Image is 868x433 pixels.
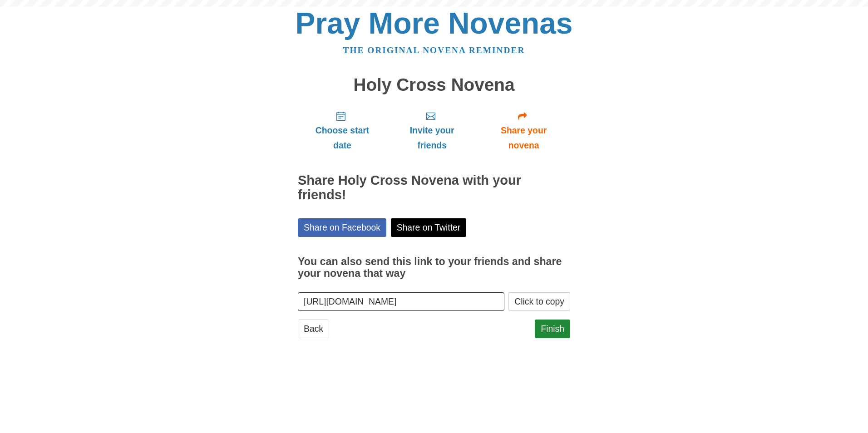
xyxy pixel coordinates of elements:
[298,256,570,279] h3: You can also send this link to your friends and share your novena that way
[343,45,525,55] a: The original novena reminder
[298,173,570,202] h2: Share Holy Cross Novena with your friends!
[535,320,570,338] a: Finish
[486,123,561,153] span: Share your novena
[298,218,386,237] a: Share on Facebook
[387,103,477,157] a: Invite your friends
[508,292,570,311] button: Click to copy
[307,123,378,153] span: Choose start date
[298,103,387,157] a: Choose start date
[296,6,573,40] a: Pray More Novenas
[477,103,570,157] a: Share your novena
[298,320,329,338] a: Back
[298,75,570,95] h1: Holy Cross Novena
[396,123,468,153] span: Invite your friends
[391,218,467,237] a: Share on Twitter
